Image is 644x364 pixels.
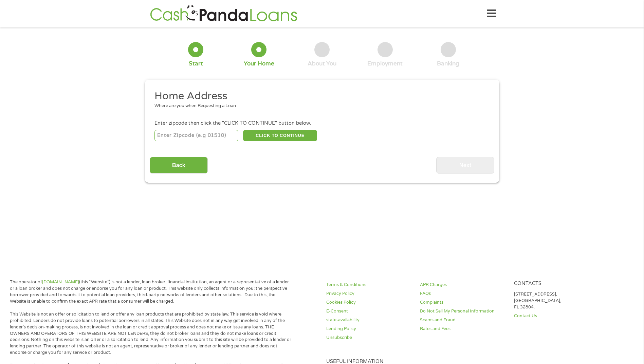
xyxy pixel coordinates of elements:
div: Employment [367,60,403,67]
p: [STREET_ADDRESS], [GEOGRAPHIC_DATA], FL 32804. [514,291,600,310]
a: Lending Policy [326,326,412,332]
p: This Website is not an offer or solicitation to lend or offer any loan products that are prohibit... [10,311,292,356]
a: Rates and Fees [420,326,505,332]
a: FAQs [420,290,505,297]
div: Start [189,60,203,67]
a: [DOMAIN_NAME] [42,279,79,285]
h2: Home Address [154,89,484,103]
a: Do Not Sell My Personal Information [420,308,505,315]
p: The operator of (this “Website”) is not a lender, loan broker, financial institution, an agent or... [10,279,292,305]
div: Where are you when Requesting a Loan. [154,103,484,109]
a: APR Charges [420,282,505,288]
div: Enter zipcode then click the "CLICK TO CONTINUE" button below. [154,120,489,127]
input: Enter Zipcode (e.g 01510) [154,130,238,141]
div: Banking [437,60,459,67]
button: CLICK TO CONTINUE [243,130,317,141]
a: Unsubscribe [326,335,412,341]
a: Privacy Policy [326,290,412,297]
a: Complaints [420,299,505,306]
a: state-availability [326,317,412,323]
a: E-Consent [326,308,412,315]
a: Contact Us [514,313,600,319]
a: Terms & Conditions [326,282,412,288]
a: Cookies Policy [326,299,412,306]
input: Next [436,157,494,174]
h4: Contacts [514,281,600,287]
input: Back [150,157,208,174]
img: GetLoanNow Logo [148,4,299,23]
div: About You [308,60,336,67]
a: Scams and Fraud [420,317,505,323]
div: Your Home [244,60,274,67]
